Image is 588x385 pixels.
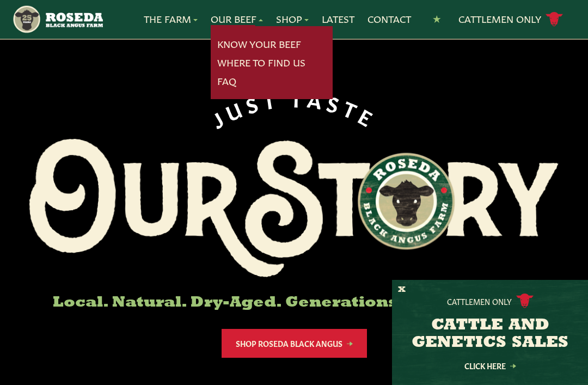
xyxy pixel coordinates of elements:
a: Contact [367,12,411,26]
a: Shop [276,12,309,26]
span: E [356,103,381,130]
a: Click Here [441,362,539,369]
span: A [307,87,328,111]
span: S [243,90,265,115]
a: Our Beef [211,12,263,26]
img: cattle-icon.svg [516,294,534,308]
span: U [222,95,248,123]
a: Shop Roseda Black Angus [222,329,367,358]
span: T [290,86,307,108]
h6: Local. Natural. Dry-Aged. Generations of Better Beef. [29,295,559,311]
p: Cattlemen Only [447,296,512,307]
a: Know Your Beef [217,37,301,51]
a: Latest [322,12,354,26]
div: JUST TASTE [206,86,382,130]
span: T [340,95,364,122]
span: J [207,104,230,130]
span: S [325,90,347,115]
span: T [261,87,281,111]
a: The Farm [144,12,198,26]
a: Where To Find Us [217,56,305,70]
h3: CATTLE AND GENETICS SALES [406,317,574,352]
img: https://roseda.com/wp-content/uploads/2021/05/roseda-25-header.png [12,4,103,34]
button: X [398,284,406,296]
img: Roseda Black Aangus Farm [29,139,559,277]
a: Cattlemen Only [458,10,563,29]
a: FAQ [217,74,236,88]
